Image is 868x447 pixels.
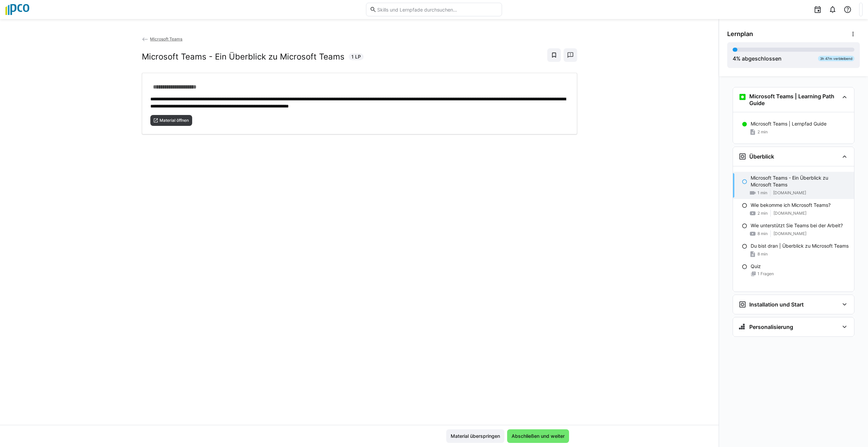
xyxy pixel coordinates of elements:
span: [DOMAIN_NAME] [773,190,806,196]
input: Skills und Lernpfade durchsuchen… [377,6,498,13]
p: Microsoft Teams | Lernpfad Guide [751,120,827,127]
span: 2 min [757,129,768,135]
span: Lernplan [727,30,753,38]
span: Abschließen und weiter [511,433,566,440]
button: Abschließen und weiter [507,429,569,443]
span: 1 LP [351,53,361,60]
h3: Personalisierung [749,324,793,330]
span: 1 min [757,190,767,196]
span: Microsoft Teams [150,36,182,42]
p: Du bist dran | Überblick zu Microsoft Teams [751,243,849,249]
h3: Überblick [749,153,774,160]
span: 8 min [757,231,768,236]
a: Microsoft Teams [142,36,183,42]
button: Material öffnen [150,115,193,126]
h3: Installation und Start [749,301,804,308]
p: Wie unterstützt Sie Teams bei der Arbeit? [751,222,843,229]
span: 2 min [757,211,768,216]
span: Material überspringen [450,433,501,440]
p: Microsoft Teams - Ein Überblick zu Microsoft Teams [751,175,849,188]
span: 1 Fragen [757,271,774,277]
span: [DOMAIN_NAME] [773,211,806,216]
h2: Microsoft Teams - Ein Überblick zu Microsoft Teams [142,52,345,62]
span: [DOMAIN_NAME] [773,231,806,236]
div: 3h 47m verbleibend [818,56,854,61]
h3: Microsoft Teams | Learning Path Guide [749,93,839,106]
p: Wie bekomme ich Microsoft Teams? [751,202,831,209]
button: Material überspringen [446,429,504,443]
span: Material öffnen [159,118,189,123]
span: 4 [733,55,736,62]
span: 8 min [757,251,768,257]
p: Quiz [751,263,761,270]
div: % abgeschlossen [733,54,782,63]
